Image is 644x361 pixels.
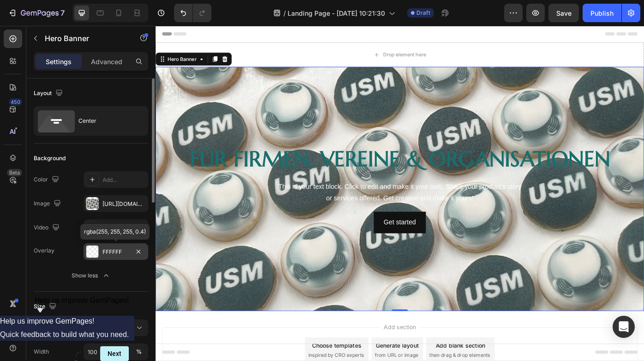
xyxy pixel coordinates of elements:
[174,4,211,22] div: Undo/Redo
[34,154,66,162] div: Background
[34,174,61,186] div: Color
[556,9,572,17] span: Save
[255,337,299,347] span: Add section
[78,110,135,132] div: Center
[4,4,69,22] button: 7
[259,217,295,230] div: Get started
[102,200,146,208] div: [URL][DOMAIN_NAME]
[35,296,129,316] button: Show survey - Help us improve GemPages!
[102,176,146,184] div: Add...
[34,247,54,255] div: Overlay
[102,224,146,232] div: Add...
[133,346,144,357] button: px
[72,271,111,280] div: Show less
[247,211,306,235] button: Get started
[7,175,547,204] div: This is your text block. Click to edit and make it your own. Share your product's story or servic...
[590,8,614,18] div: Publish
[102,248,129,256] div: FFFFFF
[258,29,307,36] div: Drop element here
[9,98,22,106] div: 450
[46,57,72,66] p: Settings
[8,136,546,167] p: Für firmen, Vereine & Organisationen
[7,135,547,168] h2: Rich Text Editor. Editing area: main
[12,34,48,42] div: Hero Banner
[583,4,621,22] button: Publish
[416,9,430,17] span: Draft
[34,222,61,234] div: Video
[91,57,122,66] p: Advanced
[34,198,63,210] div: Image
[35,296,129,304] span: Help us improve GemPages!
[60,7,65,18] p: 7
[548,4,579,22] button: Save
[613,316,635,338] div: Open Intercom Messenger
[34,267,148,284] button: Show less
[45,33,123,44] p: Hero Banner
[156,26,644,361] iframe: Design area
[7,169,22,176] div: Beta
[288,8,385,18] span: Landing Page - [DATE] 10:21:30
[34,87,65,100] div: Layout
[136,348,142,356] div: %
[283,8,286,18] span: /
